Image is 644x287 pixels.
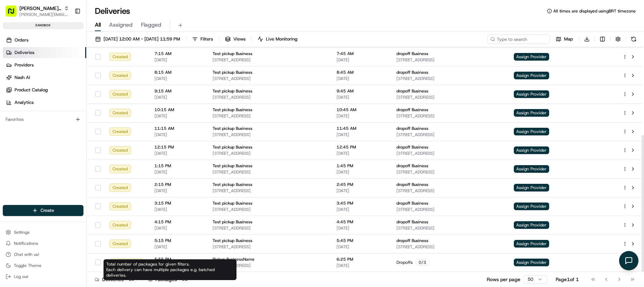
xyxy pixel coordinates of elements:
[514,146,549,154] span: Assign Provider
[266,36,297,42] span: Live Monitoring
[396,207,503,212] span: [STREET_ADDRESS]
[104,259,236,280] div: Total number of packages for given filters. Each delivery can have multiple packages e.g. batched...
[337,76,385,81] span: [DATE]
[396,188,503,194] span: [STREET_ADDRESS]
[14,155,53,162] span: Knowledge Base
[154,257,202,262] span: 5:55 PM
[3,47,86,58] a: Deliveries
[3,114,83,125] div: Favorites
[556,276,579,283] div: Page 1 of 1
[57,126,60,132] span: •
[213,182,252,187] span: Test pickup Business
[4,152,56,164] a: 📗Knowledge Base
[14,252,39,257] span: Chat with us!
[49,171,84,177] a: Powered byPylon
[396,107,428,113] span: dropoff Business
[514,240,549,248] span: Assign Provider
[396,144,428,150] span: dropoff Business
[514,221,549,229] span: Assign Provider
[337,188,385,194] span: [DATE]
[213,151,325,156] span: [STREET_ADDRESS]
[31,73,95,79] div: We're available if you need us!
[154,88,202,94] span: 9:15 AM
[154,182,202,187] span: 2:15 PM
[154,169,202,175] span: [DATE]
[337,95,385,100] span: [DATE]
[3,84,86,96] a: Product Catalog
[213,163,252,169] span: Test pickup Business
[154,200,202,206] span: 3:15 PM
[213,200,252,206] span: Test pickup Business
[396,225,503,231] span: [STREET_ADDRESS]
[514,184,549,191] span: Assign Provider
[514,90,549,98] span: Assign Provider
[154,163,202,169] span: 1:15 PM
[337,257,385,262] span: 6:25 PM
[7,66,19,79] img: 1736555255976-a54dd68f-1ca7-489b-9aae-adbdc363a1c4
[213,144,252,150] span: Test pickup Business
[514,72,549,79] span: Assign Provider
[396,163,428,169] span: dropoff Business
[396,126,428,131] span: dropoff Business
[514,109,549,117] span: Assign Provider
[200,36,213,42] span: Filters
[154,57,202,63] span: [DATE]
[337,244,385,250] span: [DATE]
[7,119,18,131] img: Lucas Ferreira
[154,207,202,212] span: [DATE]
[19,12,69,17] button: [PERSON_NAME][EMAIL_ADDRESS][DOMAIN_NAME]
[213,57,325,63] span: [STREET_ADDRESS]
[213,107,252,113] span: Test pickup Business
[61,107,75,113] span: [DATE]
[95,6,130,17] h1: Deliveries
[57,107,60,113] span: •
[154,225,202,231] span: [DATE]
[3,22,83,29] div: sandbox
[15,87,48,93] span: Product Catalog
[213,257,254,262] span: Pickup BusinessName
[337,51,385,56] span: 7:45 AM
[59,155,64,161] div: 💻
[396,132,503,137] span: [STREET_ADDRESS]
[396,219,428,225] span: dropoff Business
[213,244,325,250] span: [STREET_ADDRESS]
[213,126,252,131] span: Test pickup Business
[396,182,428,187] span: dropoff Business
[337,225,385,231] span: [DATE]
[514,128,549,135] span: Assign Provider
[3,250,83,259] button: Chat with us!
[337,151,385,156] span: [DATE]
[337,57,385,63] span: [DATE]
[213,95,325,100] span: [STREET_ADDRESS]
[629,34,638,44] button: Refresh
[396,76,503,81] span: [STREET_ADDRESS]
[396,260,413,265] span: Dropoffs
[7,90,44,96] div: Past conversations
[154,70,202,75] span: 8:15 AM
[337,70,385,75] span: 8:45 AM
[154,132,202,137] span: [DATE]
[154,76,202,81] span: [DATE]
[154,219,202,225] span: 4:15 PM
[514,53,549,61] span: Assign Provider
[337,207,385,212] span: [DATE]
[3,261,83,270] button: Toggle Theme
[337,132,385,137] span: [DATE]
[21,126,56,132] span: [PERSON_NAME]
[65,155,111,162] span: API Documentation
[141,21,161,29] span: Flagged
[104,36,180,42] span: [DATE] 12:00 AM - [DATE] 11:59 PM
[154,107,202,113] span: 10:15 AM
[337,238,385,243] span: 5:45 PM
[7,101,18,112] img: Mariam Aslam
[15,66,27,79] img: 4988371391238_9404d814bf3eb2409008_72.png
[18,45,114,52] input: Clear
[415,259,429,266] div: 0 / 3
[154,188,202,194] span: [DATE]
[213,188,325,194] span: [STREET_ADDRESS]
[564,36,573,42] span: Map
[15,62,34,68] span: Providers
[514,165,549,173] span: Assign Provider
[154,238,202,243] span: 5:15 PM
